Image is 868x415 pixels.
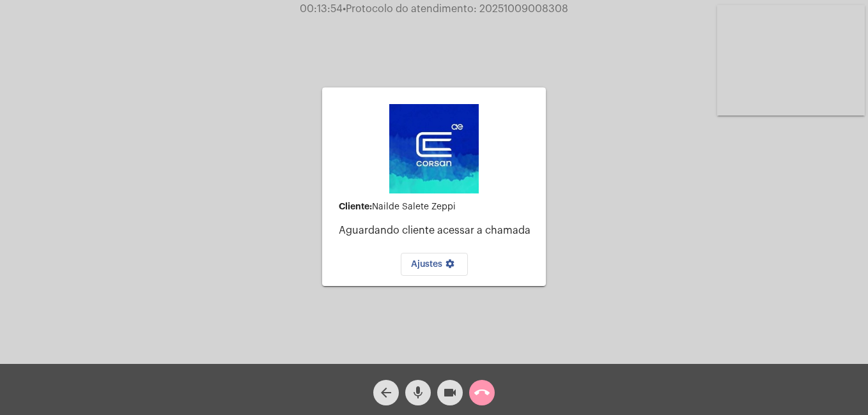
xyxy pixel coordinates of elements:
mat-icon: videocam [442,385,458,400]
span: Protocolo do atendimento: 20251009008308 [343,4,568,14]
mat-icon: call_end [474,385,490,400]
mat-icon: settings [442,259,458,274]
strong: Cliente: [339,202,372,211]
span: 00:13:54 [300,4,343,14]
span: Ajustes [411,260,458,269]
img: d4669ae0-8c07-2337-4f67-34b0df7f5ae4.jpeg [389,104,479,193]
mat-icon: arrow_back [378,385,394,400]
div: Nailde Salete Zeppi [339,202,536,212]
span: • [343,4,346,14]
p: Aguardando cliente acessar a chamada [339,225,536,236]
mat-icon: mic [410,385,426,400]
button: Ajustes [401,253,468,276]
